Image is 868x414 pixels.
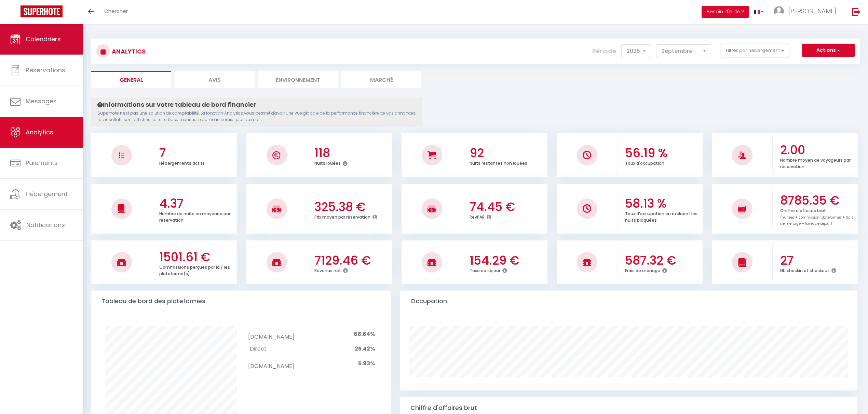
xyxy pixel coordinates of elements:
h3: 8785.35 € [780,193,856,208]
h3: 58.13 % [625,196,701,211]
h4: Informations sur votre tableau de bord financier [97,101,416,108]
h3: 325.38 € [314,200,391,214]
h3: 118 [314,146,391,160]
img: NO IMAGE [738,205,746,213]
li: Environnement [258,71,338,88]
h3: 1501.61 € [159,250,235,264]
li: General [91,71,171,88]
p: Taux d'occupation en excluant les nuits bloquées [625,209,697,223]
button: Actions [802,44,855,57]
span: Notifications [26,221,65,229]
h3: 56.19 % [625,146,701,160]
img: NO IMAGE [583,204,591,213]
p: Nombre de nuits en moyenne par réservation [159,209,230,223]
p: Chiffre d'affaires brut [780,206,853,226]
p: Frais de ménage [625,266,660,273]
li: Avis [175,71,255,88]
img: logout [852,8,860,16]
p: RevPAR [470,213,485,220]
p: Taux d'occupation [625,159,664,166]
h3: 2.00 [780,143,856,157]
h3: 587.32 € [625,253,701,268]
h3: 154.29 € [470,253,546,268]
button: Filtrer par hébergement [721,44,789,57]
p: Revenus net [314,266,341,273]
span: Calendriers [26,35,61,43]
p: Prix moyen par réservation [314,213,370,220]
span: Chercher [104,8,128,15]
iframe: Chat [839,383,863,409]
img: Super Booking [21,5,63,17]
span: Messages [26,97,57,105]
h3: Analytics [110,44,146,59]
p: Nuits restantes non louées [470,159,527,166]
span: Paiements [26,159,58,167]
img: ... [774,6,784,16]
span: Hébergement [26,190,68,198]
button: Ouvrir le widget de chat LiveChat [5,3,26,23]
img: NO IMAGE [119,152,124,158]
span: Analytics [26,128,53,136]
p: Commissions perçues par la / les plateforme(s) [159,263,230,277]
div: Tableau de bord des plateformes [91,291,391,312]
p: Superhote n'est pas une solution de comptabilité. La fonction Analytics vous permet d'avoir une v... [97,110,416,123]
h3: 7129.46 € [314,253,391,268]
label: Période [592,44,616,59]
li: Marché [341,71,421,88]
h3: 74.45 € [470,200,546,214]
h3: 4.37 [159,196,235,211]
p: Nuits louées [314,159,341,166]
td: [DOMAIN_NAME] [248,326,294,343]
span: Réservations [26,66,65,74]
span: [PERSON_NAME] [788,7,836,15]
span: 25.42% [355,345,375,353]
div: Occupation [400,291,857,312]
h3: 92 [470,146,546,160]
p: Taxe de séjour [470,266,500,273]
p: Nb checkin et checkout [780,266,829,273]
td: Direct [248,343,294,355]
p: Nombre moyen de voyageurs par réservation [780,156,851,169]
span: 5.93% [358,359,375,367]
span: (nuitées + commission plateformes + frais de ménage + taxes de séjour) [780,215,853,226]
td: [DOMAIN_NAME] [248,355,294,372]
button: Besoin d'aide ? [702,6,749,18]
span: 68.64% [354,330,375,338]
p: Hébergements actifs [159,159,205,166]
h3: 27 [780,253,856,268]
h3: 7 [159,146,235,160]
